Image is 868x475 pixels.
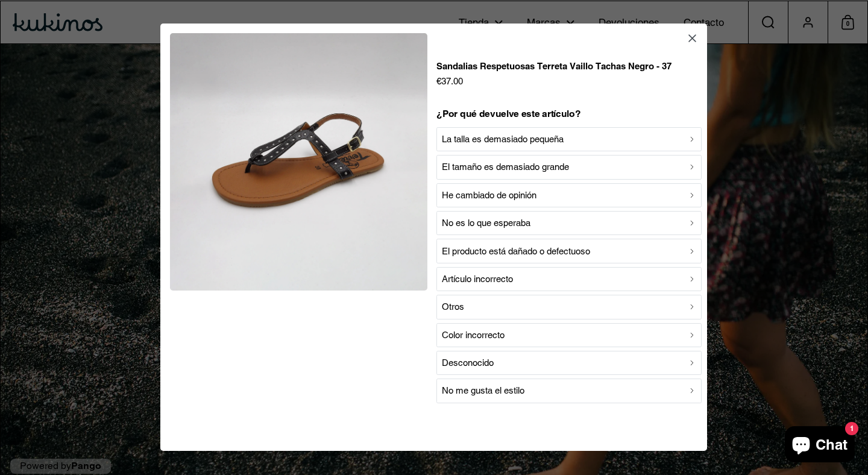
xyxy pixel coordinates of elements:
button: No me gusta el estilo [437,379,702,403]
h2: ¿Por qué devuelve este artículo? [437,107,702,120]
button: Color incorrecto [437,323,702,347]
p: No es lo que esperaba [442,216,530,231]
button: Artículo incorrecto [437,267,702,291]
p: Color incorrecto [442,328,505,342]
p: La talla es demasiado pequeña [442,133,564,147]
button: Desconocido [437,351,702,375]
button: El tamaño es demasiado grande [437,156,702,180]
button: He cambiado de opinión [437,183,702,207]
p: Sandalias Respetuosas Terreta Vaillo Tachas Negro - 37 [437,59,672,74]
p: €37.00 [437,75,672,90]
p: El tamaño es demasiado grande [442,160,569,175]
img: sandalias-respetuosas-terreta-vaillo-negro-tachas-kukinos-1.webp [170,33,427,291]
p: Desconocido [442,356,494,371]
button: Otros [437,295,702,319]
button: No es lo que esperaba [437,211,702,235]
p: No me gusta el estilo [442,384,524,398]
p: Otros [442,300,464,315]
p: El producto está dañado o defectuoso [442,244,590,259]
inbox-online-store-chat: Chat de la tienda online Shopify [781,426,858,465]
p: Artículo incorrecto [442,272,513,286]
button: La talla es demasiado pequeña [437,127,702,151]
p: He cambiado de opinión [442,188,536,203]
button: El producto está dañado o defectuoso [437,239,702,263]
